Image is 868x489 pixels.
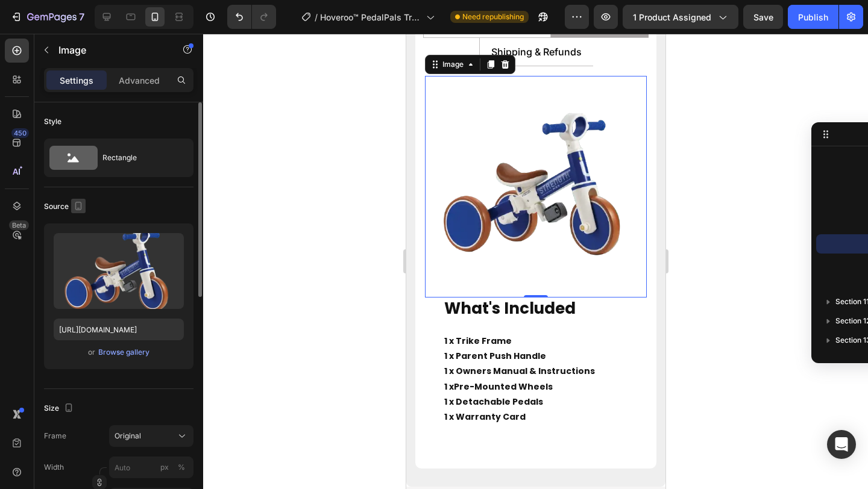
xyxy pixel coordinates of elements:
[44,199,86,215] div: Source
[320,11,421,23] span: Hoveroo™ PedalPals Trike
[109,456,193,478] input: px%
[462,11,524,22] span: Need republishing
[58,43,161,57] p: Image
[88,345,95,360] span: or
[60,74,93,87] p: Settings
[54,319,184,340] input: https://example.com/image.jpg
[623,5,738,29] button: 1 product assigned
[743,5,783,29] button: Save
[44,116,61,127] div: Style
[54,233,184,309] img: preview-image
[174,460,189,475] button: px
[44,431,66,441] label: Frame
[406,34,665,489] iframe: Design area
[44,462,64,473] label: Width
[119,74,160,87] p: Advanced
[5,5,90,29] button: 7
[102,144,176,172] div: Rectangle
[178,462,185,473] div: %
[109,425,193,447] button: Original
[753,12,773,22] span: Save
[633,11,711,23] span: 1 product assigned
[9,220,29,230] div: Beta
[115,431,141,441] span: Original
[788,5,838,29] button: Publish
[827,430,856,459] div: Open Intercom Messenger
[798,11,828,23] div: Publish
[227,5,276,29] div: Undo/Redo
[157,460,172,475] button: %
[98,347,149,358] div: Browse gallery
[98,346,150,358] button: Browse gallery
[79,10,84,24] p: 7
[160,462,169,473] div: px
[44,400,76,417] div: Size
[11,128,29,138] div: 450
[315,11,318,23] span: /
